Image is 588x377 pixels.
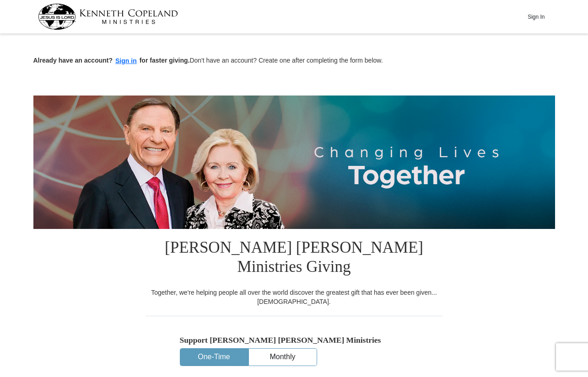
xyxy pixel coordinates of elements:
button: One-Time [180,349,248,366]
button: Sign In [523,10,550,24]
strong: Already have an account? for faster giving. [33,57,190,64]
h5: Support [PERSON_NAME] [PERSON_NAME] Ministries [180,335,409,345]
img: kcm-header-logo.svg [38,4,178,30]
p: Don't have an account? Create one after completing the form below. [33,56,555,66]
div: Together, we're helping people all over the world discover the greatest gift that has ever been g... [146,288,443,306]
button: Sign in [113,56,140,66]
button: Monthly [249,349,317,366]
h1: [PERSON_NAME] [PERSON_NAME] Ministries Giving [146,229,443,288]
